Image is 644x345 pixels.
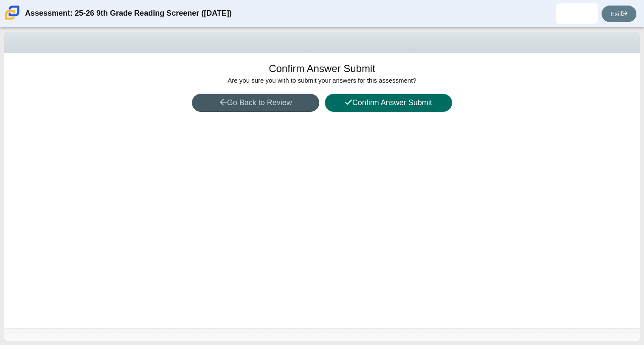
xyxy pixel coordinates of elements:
[570,7,584,20] img: karen.bautista.4MM9sn
[192,94,319,112] button: Go Back to Review
[3,16,21,23] a: Carmen School of Science & Technology
[269,61,375,76] h1: Confirm Answer Submit
[25,3,232,24] div: Assessment: 25-26 9th Grade Reading Screener ([DATE])
[325,94,452,112] button: Confirm Answer Submit
[228,77,416,84] span: Are you sure you with to submit your answers for this assessment?
[602,6,636,22] a: Exit
[3,4,21,22] img: Carmen School of Science & Technology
